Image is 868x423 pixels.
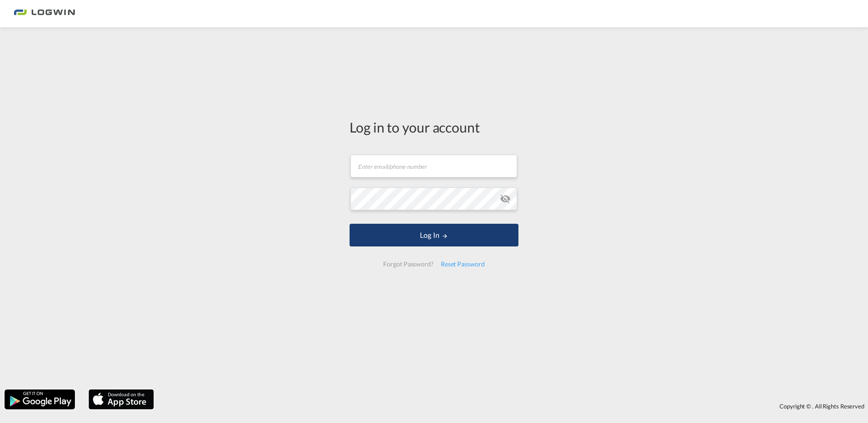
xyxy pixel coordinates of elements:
div: Copyright © . All Rights Reserved [158,398,868,414]
img: apple.png [88,389,155,410]
div: Forgot Password? [380,256,437,272]
div: Log in to your account [350,118,518,137]
md-icon: icon-eye-off [500,193,511,204]
input: Enter email/phone number [350,155,517,177]
img: 2761ae10d95411efa20a1f5e0282d2d7.png [14,4,75,24]
div: Reset Password [437,256,488,272]
button: LOGIN [350,224,518,246]
img: google.png [4,389,76,410]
